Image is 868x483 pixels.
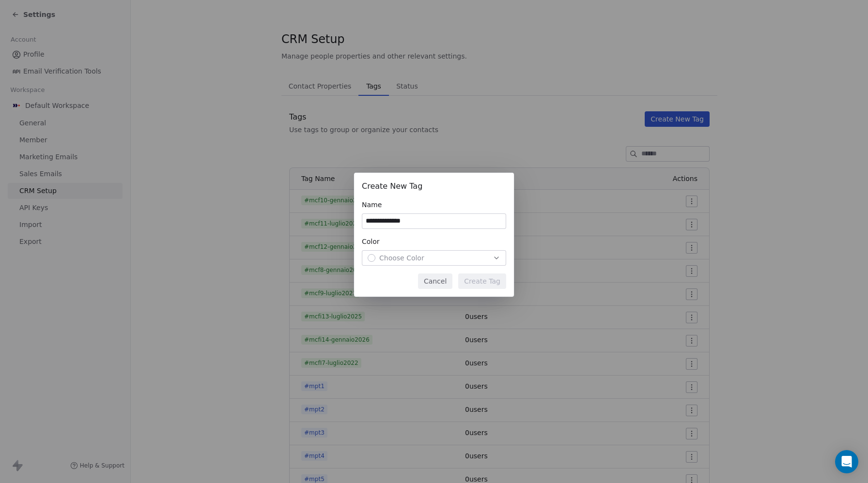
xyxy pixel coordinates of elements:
[362,181,506,192] div: Create New Tag
[362,250,506,266] button: Choose Color
[379,253,424,263] span: Choose Color
[418,273,452,289] button: Cancel
[362,200,506,210] div: Name
[458,273,506,289] button: Create Tag
[362,237,506,246] div: Color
